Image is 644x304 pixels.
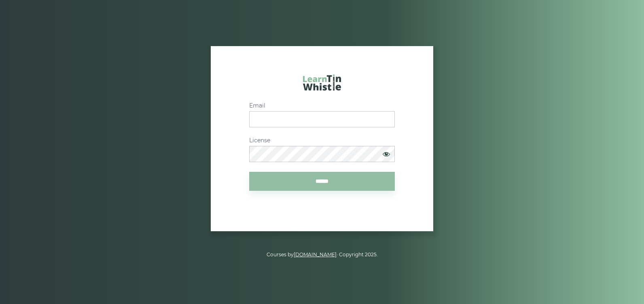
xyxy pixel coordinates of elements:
[249,137,395,144] label: License
[294,251,337,258] a: [DOMAIN_NAME]
[249,102,395,109] label: Email
[303,74,341,91] img: LearnTinWhistle.com
[303,74,341,95] a: LearnTinWhistle.com
[94,251,550,259] p: Courses by · Copyright 2025.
